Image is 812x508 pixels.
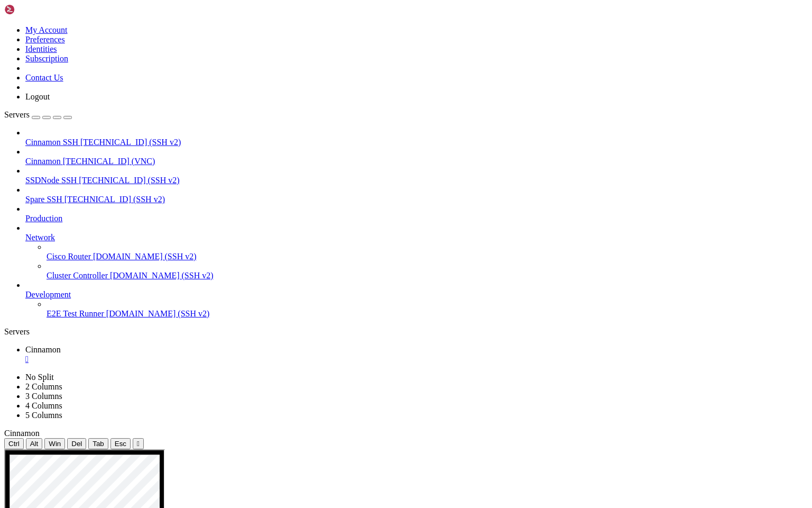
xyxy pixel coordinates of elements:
[47,271,108,280] span: Cluster Controller
[67,438,86,449] button: Del
[110,271,214,280] span: [DOMAIN_NAME] (SSH v2)
[25,401,62,410] a: 4 Columns
[47,309,808,319] a: E2E Test Runner [DOMAIN_NAME] (SSH v2)
[4,438,24,449] button: Ctrl
[80,138,181,147] span: [TECHNICAL_ID] (SSH v2)
[25,25,68,34] a: My Account
[49,440,61,448] span: Win
[25,290,808,300] a: Development
[137,440,140,448] div: 
[93,252,197,261] span: [DOMAIN_NAME] (SSH v2)
[25,345,808,364] a: Cinnamon
[26,438,43,449] button: Alt
[25,223,808,280] li: Network
[8,440,20,448] span: Ctrl
[47,271,808,280] a: Cluster Controller [DOMAIN_NAME] (SSH v2)
[25,138,808,147] a: Cinnamon SSH [TECHNICAL_ID] (SSH v2)
[25,195,808,204] a: Spare SSH [TECHNICAL_ID] (SSH v2)
[25,280,808,319] li: Development
[25,233,55,242] span: Network
[25,73,63,82] a: Contact Us
[25,185,808,204] li: Spare SSH [TECHNICAL_ID] (SSH v2)
[115,440,126,448] span: Esc
[25,411,62,420] a: 5 Columns
[47,261,808,280] li: Cluster Controller [DOMAIN_NAME] (SSH v2)
[25,166,808,185] li: SSDNode SSH [TECHNICAL_ID] (SSH v2)
[25,392,62,401] a: 3 Columns
[4,110,30,119] span: Servers
[4,327,808,337] div: Servers
[79,176,179,185] span: [TECHNICAL_ID] (SSH v2)
[25,54,68,63] a: Subscription
[47,252,808,261] a: Cisco Router [DOMAIN_NAME] (SSH v2)
[47,252,91,261] span: Cisco Router
[25,147,808,166] li: Cinnamon [TECHNICAL_ID] (VNC)
[25,138,78,147] span: Cinnamon SSH
[110,438,131,449] button: Esc
[25,195,62,204] span: Spare SSH
[25,214,808,223] a: Production
[47,300,808,319] li: E2E Test Runner [DOMAIN_NAME] (SSH v2)
[93,440,104,448] span: Tab
[71,440,82,448] span: Del
[88,438,108,449] button: Tab
[25,382,62,391] a: 2 Columns
[25,233,808,242] a: Network
[4,4,65,15] img: Shellngn
[4,110,72,119] a: Servers
[106,309,210,318] span: [DOMAIN_NAME] (SSH v2)
[47,309,104,318] span: E2E Test Runner
[4,429,40,438] span: Cinnamon
[25,355,808,364] a: 
[25,92,50,101] a: Logout
[25,176,77,185] span: SSDNode SSH
[133,438,144,449] button: 
[44,438,65,449] button: Win
[25,204,808,223] li: Production
[25,35,65,44] a: Preferences
[25,290,71,299] span: Development
[30,440,39,448] span: Alt
[25,128,808,147] li: Cinnamon SSH [TECHNICAL_ID] (SSH v2)
[25,345,61,354] span: Cinnamon
[25,44,57,53] a: Identities
[25,157,808,166] a: Cinnamon [TECHNICAL_ID] (VNC)
[25,214,62,223] span: Production
[25,373,54,382] a: No Split
[47,242,808,261] li: Cisco Router [DOMAIN_NAME] (SSH v2)
[25,176,808,185] a: SSDNode SSH [TECHNICAL_ID] (SSH v2)
[63,157,155,166] span: [TECHNICAL_ID] (VNC)
[25,157,61,166] span: Cinnamon
[64,195,165,204] span: [TECHNICAL_ID] (SSH v2)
